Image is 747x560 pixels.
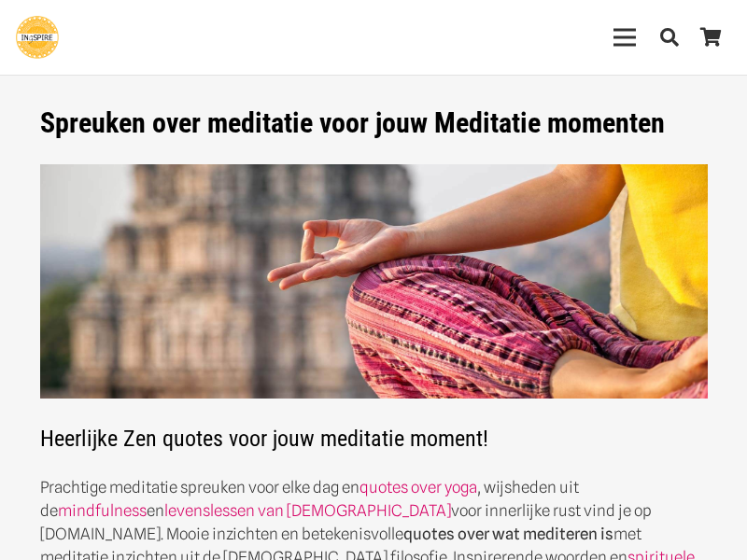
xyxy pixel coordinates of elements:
a: Menu [601,14,649,61]
a: Zoeken [649,15,690,60]
strong: quotes over wat mediteren is [403,525,613,543]
a: Ingspire - het zingevingsplatform met de mooiste spreuken en gouden inzichten over het leven [16,16,59,59]
img: Spreuken over Meditatie van ingspire voor jouw Zen momentje! [40,164,708,399]
h2: Heerlijke Zen quotes voor jouw meditatie moment! [40,164,708,453]
a: quotes over yoga [359,478,477,497]
a: levenslessen van [DEMOGRAPHIC_DATA] [164,501,451,520]
a: mindfulness [58,501,147,520]
h1: Spreuken over meditatie voor jouw Meditatie momenten [40,106,708,140]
